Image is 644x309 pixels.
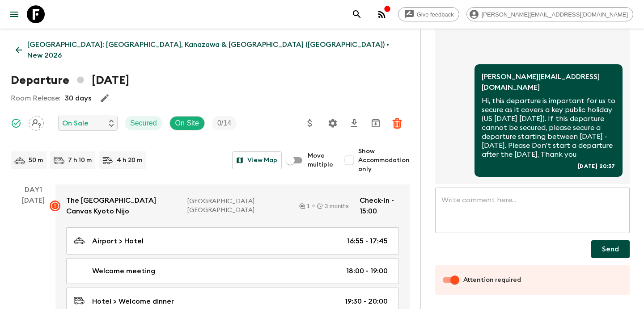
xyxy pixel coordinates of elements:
button: menu [5,5,23,23]
p: On Site [175,118,199,129]
h1: Departure [DATE] [11,71,129,89]
button: search adventures [348,5,366,23]
p: [PERSON_NAME][EMAIL_ADDRESS][DOMAIN_NAME] [482,71,615,93]
span: [DATE] 20:37 [578,163,615,170]
span: [PERSON_NAME][EMAIL_ADDRESS][DOMAIN_NAME] [477,11,633,18]
p: On Sale [62,118,89,129]
button: Archive (Completed, Cancelled or Unsynced Departures only) [367,114,385,132]
button: View Map [232,151,282,169]
div: Trip Fill [212,116,237,130]
p: Room Release: [11,93,60,104]
p: 50 m [29,156,43,165]
div: [PERSON_NAME][EMAIL_ADDRESS][DOMAIN_NAME] [466,7,633,21]
p: 4 h 20 m [117,156,142,165]
p: 19:30 - 20:00 [345,296,388,307]
a: Give feedback [398,7,459,21]
p: [GEOGRAPHIC_DATA], [GEOGRAPHIC_DATA] [187,197,288,215]
p: Welcome meeting [92,266,155,276]
button: Delete [388,114,406,132]
button: Update Price, Early Bird Discount and Costs [301,114,319,132]
p: Secured [130,118,157,129]
div: 3 months [317,203,348,209]
p: Hi, this departure is important for us to secure as it covers a key public holiday (US [DATE] [DA... [482,96,615,159]
p: 30 days [65,93,91,104]
span: Give feedback [412,11,459,18]
p: Airport > Hotel [92,236,144,246]
button: Download CSV [345,114,363,132]
button: Settings [324,114,342,132]
a: Welcome meeting18:00 - 19:00 [66,258,399,284]
span: Move multiple [308,151,333,169]
a: The [GEOGRAPHIC_DATA] Canvas Kyoto Nijo[GEOGRAPHIC_DATA], [GEOGRAPHIC_DATA]13 monthsCheck-in - 15:00 [55,184,410,227]
p: 7 h 10 m [68,156,92,165]
p: The [GEOGRAPHIC_DATA] Canvas Kyoto Nijo [66,195,180,217]
div: 1 [299,203,310,209]
span: Attention required [463,276,521,284]
p: 16:55 - 17:45 [347,236,388,246]
a: Airport > Hotel16:55 - 17:45 [66,227,399,255]
p: 18:00 - 19:00 [346,266,388,276]
div: On Site [169,116,205,130]
svg: Synced Successfully [11,118,21,129]
a: [GEOGRAPHIC_DATA]: [GEOGRAPHIC_DATA], Kanazawa & [GEOGRAPHIC_DATA] ([GEOGRAPHIC_DATA]) • New 2026 [11,36,410,64]
p: Day 1 [11,184,55,195]
span: Show Accommodation only [358,147,410,174]
p: [GEOGRAPHIC_DATA]: [GEOGRAPHIC_DATA], Kanazawa & [GEOGRAPHIC_DATA] ([GEOGRAPHIC_DATA]) • New 2026 [27,39,405,61]
p: Hotel > Welcome dinner [92,296,174,307]
span: Assign pack leader [29,118,44,125]
p: 0 / 14 [217,118,231,129]
p: Check-in - 15:00 [360,195,399,217]
div: Secured [125,116,162,130]
button: Send [591,240,630,258]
